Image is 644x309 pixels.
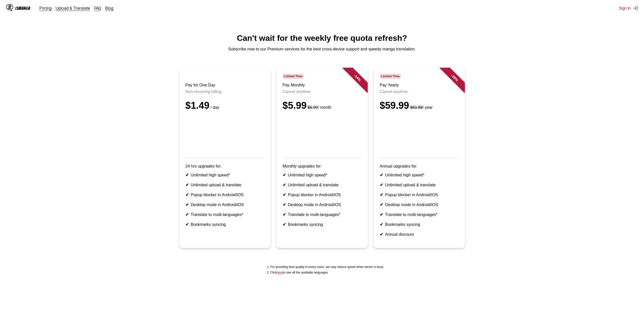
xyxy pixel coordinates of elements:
[283,83,362,87] h3: Pay Monthly
[380,117,459,151] iframe: PayPal
[307,105,331,110] small: / month
[380,173,459,177] li: Unlimited high speed*
[185,212,264,217] li: Translate to multi-languages*
[283,100,362,111] div: $5.99
[633,6,638,11] img: Sign out
[283,164,362,169] p: Monthly upgrades for:
[277,271,283,274] a: Available languages
[283,222,286,227] b: ✔
[283,183,362,187] li: Unlimited upload & translate
[619,6,638,11] button: Sign In
[185,183,189,187] b: ✔
[380,212,383,217] b: ✔
[410,105,423,110] s: $83.88
[39,6,52,11] a: Pricing
[380,183,383,187] b: ✔
[380,212,459,217] li: Translate to multi-languages*
[185,83,264,87] h3: Pay for One Day
[185,193,189,197] b: ✔
[380,193,383,197] b: ✔
[185,173,189,177] b: ✔
[409,105,433,110] small: / year
[380,164,459,169] p: Annual upgrades for:
[56,6,90,11] a: Upload & Translate
[185,192,264,197] li: Popup blocker in Android/iOS
[185,89,264,94] p: Non-recurring billing
[283,212,362,217] li: Translate to multi-languages*
[308,105,318,110] s: $6.99
[380,222,459,227] li: Bookmarks syncing
[283,173,286,177] b: ✔
[4,33,640,43] h1: Can't wait for the weekly free quota refresh?
[283,183,286,187] b: ✔
[15,6,30,11] div: IsManga
[283,173,362,177] li: Unlimited high speed*
[380,183,459,187] li: Unlimited upload & translate
[270,265,384,269] li: For providing best quality to every users, we may reduce speed when server is busy.
[283,74,304,79] span: Limited Time
[380,222,383,227] b: ✔
[380,192,459,197] li: Popup blocker in Android/iOS
[185,203,189,207] b: ✔
[105,6,113,11] a: Blog
[185,222,264,227] li: Bookmarks syncing
[6,4,39,12] a: IsManga LogoIsManga
[185,222,189,227] b: ✔
[185,117,264,151] iframe: PayPal
[380,232,383,237] b: ✔
[380,202,459,207] li: Desktop mode in Android/iOS
[4,47,640,51] p: Subscribe now to our Premium services for the best cross-device support and speedy manga translat...
[185,100,264,111] div: $1.49
[380,74,401,79] span: Limited Time
[380,83,459,87] h3: Pay Yearly
[283,203,286,207] b: ✔
[342,63,372,93] div: - 14 %
[270,271,384,274] li: Click to see all the available languages
[6,4,13,11] img: IsManga Logo
[439,63,470,93] div: - 28 %
[283,192,362,197] li: Popup blocker in Android/iOS
[380,232,459,237] li: Annual discount
[380,203,383,207] b: ✔
[283,212,286,217] b: ✔
[283,222,362,227] li: Bookmarks syncing
[185,164,264,169] p: 24 hrs upgrades for:
[283,117,362,151] iframe: PayPal
[210,105,219,110] small: / day
[283,202,362,207] li: Desktop mode in Android/iOS
[185,173,264,177] li: Unlimited high speed*
[380,89,459,94] p: Cancel anytime.
[185,202,264,207] li: Desktop mode in Android/iOS
[283,193,286,197] b: ✔
[185,212,189,217] b: ✔
[185,183,264,187] li: Unlimited upload & translate
[380,100,459,111] div: $59.99
[283,89,362,94] p: Cancel anytime.
[380,173,383,177] b: ✔
[94,6,101,11] a: FAQ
